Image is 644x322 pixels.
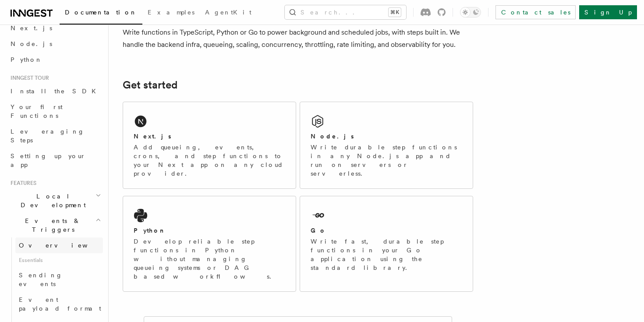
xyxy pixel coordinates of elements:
[11,128,85,144] span: Leveraging Steps
[495,5,576,19] a: Contact sales
[7,83,103,99] a: Install the SDK
[11,40,52,47] span: Node.js
[123,79,177,91] a: Get started
[134,132,171,141] h2: Next.js
[311,143,462,178] p: Write durable step functions in any Node.js app and run on servers or serverless.
[7,192,96,209] span: Local Development
[15,292,103,316] a: Event payload format
[7,74,49,81] span: Inngest tour
[389,8,401,17] kbd: ⌘K
[123,196,296,292] a: PythonDevelop reliable step functions in Python without managing queueing systems or DAG based wo...
[142,3,200,24] a: Examples
[65,9,137,16] span: Documentation
[7,52,103,67] a: Python
[7,148,103,173] a: Setting up your app
[7,99,103,124] a: Your first Functions
[7,180,36,187] span: Features
[11,25,52,32] span: Next.js
[15,253,103,267] span: Essentials
[579,5,637,19] a: Sign Up
[300,102,473,189] a: Node.jsWrite durable step functions in any Node.js app and run on servers or serverless.
[134,226,166,235] h2: Python
[134,237,285,281] p: Develop reliable step functions in Python without managing queueing systems or DAG based workflows.
[123,102,296,189] a: Next.jsAdd queueing, events, crons, and step functions to your Next app on any cloud provider.
[11,152,86,168] span: Setting up your app
[19,242,109,249] span: Overview
[19,272,63,287] span: Sending events
[15,237,103,253] a: Overview
[7,36,103,52] a: Node.js
[200,3,257,24] a: AgentKit
[19,296,101,312] span: Event payload format
[60,3,142,25] a: Documentation
[7,124,103,148] a: Leveraging Steps
[285,5,406,19] button: Search...⌘K
[7,213,103,237] button: Events & Triggers
[7,188,103,213] button: Local Development
[134,143,285,178] p: Add queueing, events, crons, and step functions to your Next app on any cloud provider.
[7,216,96,234] span: Events & Triggers
[311,226,326,235] h2: Go
[460,7,481,18] button: Toggle dark mode
[311,237,462,272] p: Write fast, durable step functions in your Go application using the standard library.
[11,56,42,63] span: Python
[11,103,63,119] span: Your first Functions
[311,132,354,141] h2: Node.js
[205,9,251,16] span: AgentKit
[11,88,101,95] span: Install the SDK
[148,9,195,16] span: Examples
[123,26,473,51] p: Write functions in TypeScript, Python or Go to power background and scheduled jobs, with steps bu...
[300,196,473,292] a: GoWrite fast, durable step functions in your Go application using the standard library.
[15,267,103,292] a: Sending events
[7,20,103,36] a: Next.js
